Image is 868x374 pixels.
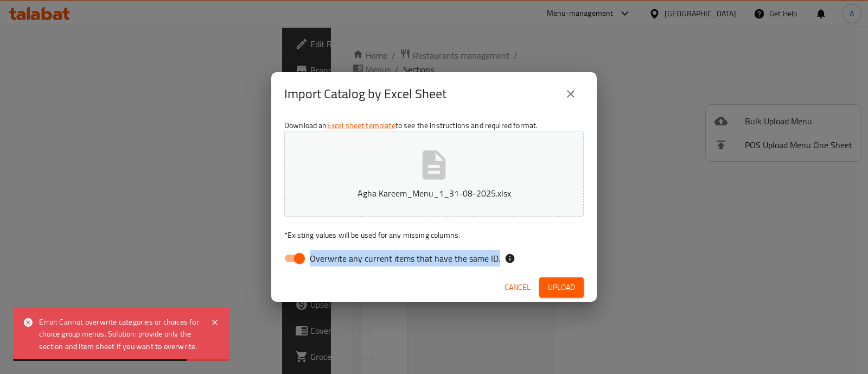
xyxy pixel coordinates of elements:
[548,281,575,294] span: Upload
[284,85,446,103] h2: Import Catalog by Excel Sheet
[310,252,500,265] span: Overwrite any current items that have the same ID.
[284,131,584,217] button: Agha Kareem_Menu_1_31-08-2025.xlsx
[271,116,597,273] div: Download an to see the instructions and required format.
[539,277,584,297] button: Upload
[505,281,531,294] span: Cancel
[327,118,395,132] a: Excel sheet template
[558,81,584,107] button: close
[301,187,567,200] p: Agha Kareem_Menu_1_31-08-2025.xlsx
[284,230,584,240] p: Existing values will be used for any missing columns.
[500,277,535,297] button: Cancel
[39,316,200,352] div: Error: Cannot overwrite categories or choices for choice group menus. Solution: provide only the ...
